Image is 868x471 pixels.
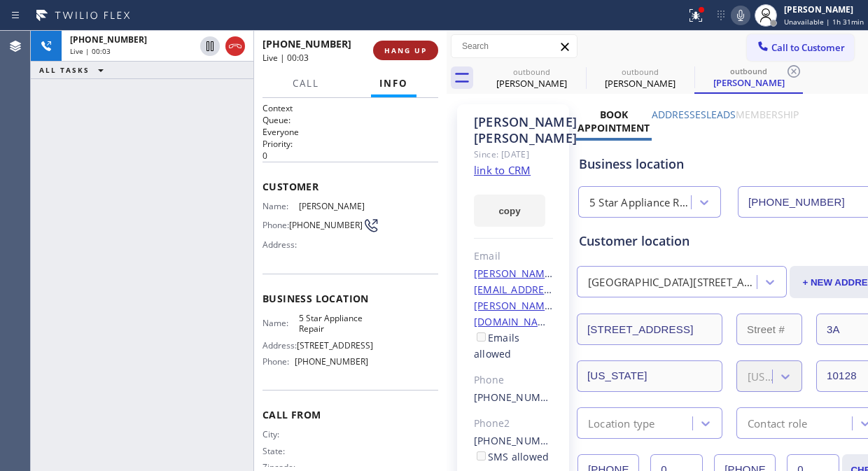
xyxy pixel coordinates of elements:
[577,314,722,345] input: Address
[784,3,864,15] div: [PERSON_NAME]
[587,62,693,94] div: Stephen Riker
[262,180,438,193] span: Customer
[31,62,118,78] button: ALL TASKS
[225,36,245,56] button: Hang up
[474,416,553,432] div: Phone2
[262,126,438,138] p: Everyone
[373,41,438,60] button: HANG UP
[262,318,299,328] span: Name:
[262,408,438,421] span: Call From
[588,274,758,290] div: [GEOGRAPHIC_DATA][STREET_ADDRESS][US_STATE]
[479,77,584,90] div: [PERSON_NAME]
[748,415,807,431] div: Contact role
[588,415,655,431] div: Location type
[299,313,367,335] span: 5 Star Appliance Repair
[70,46,111,56] span: Live | 00:03
[474,163,531,177] a: link to CRM
[262,138,438,150] h2: Priority:
[262,446,299,456] span: State:
[384,45,427,55] span: HANG UP
[262,356,295,367] span: Phone:
[477,451,486,461] input: SMS allowed
[262,102,438,114] h1: Context
[451,35,577,57] input: Search
[696,62,801,92] div: Stephen Riker
[379,77,408,90] span: Info
[295,356,368,367] span: [PHONE_NUMBER]
[299,201,367,211] span: [PERSON_NAME]
[262,52,309,64] span: Live | 00:03
[696,66,801,76] div: outbound
[652,108,706,121] label: Addresses
[771,41,845,54] span: Call to Customer
[577,360,722,392] input: City
[736,108,799,121] label: Membership
[587,66,693,77] div: outbound
[474,391,563,404] a: [PHONE_NUMBER]
[262,220,289,230] span: Phone:
[262,201,299,211] span: Name:
[474,114,553,146] div: [PERSON_NAME] [PERSON_NAME]
[706,108,736,121] label: Leads
[293,77,319,90] span: Call
[474,450,549,463] label: SMS allowed
[200,36,220,56] button: Hold Customer
[262,114,438,126] h2: Queue:
[479,66,584,77] div: outbound
[736,314,802,345] input: Street #
[70,34,147,45] span: [PHONE_NUMBER]
[577,108,650,134] label: Book Appointment
[747,34,854,61] button: Call to Customer
[474,195,545,227] button: copy
[262,429,299,440] span: City:
[474,372,553,388] div: Phone
[262,292,438,305] span: Business location
[262,340,297,351] span: Address:
[784,17,864,27] span: Unavailable | 1h 31min
[262,150,438,162] p: 0
[289,220,363,230] span: [PHONE_NUMBER]
[284,70,328,97] button: Call
[262,239,299,250] span: Address:
[474,248,553,265] div: Email
[474,146,553,162] div: Since: [DATE]
[474,331,519,360] label: Emails allowed
[474,434,563,447] a: [PHONE_NUMBER]
[587,77,693,90] div: [PERSON_NAME]
[477,332,486,342] input: Emails allowed
[371,70,416,97] button: Info
[731,6,750,25] button: Mute
[479,62,584,94] div: Alana Daly
[39,65,90,75] span: ALL TASKS
[696,76,801,89] div: [PERSON_NAME]
[589,195,692,211] div: 5 Star Appliance Repair
[297,340,373,351] span: [STREET_ADDRESS]
[474,267,559,328] a: [PERSON_NAME][EMAIL_ADDRESS][PERSON_NAME][DOMAIN_NAME]
[262,37,351,50] span: [PHONE_NUMBER]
